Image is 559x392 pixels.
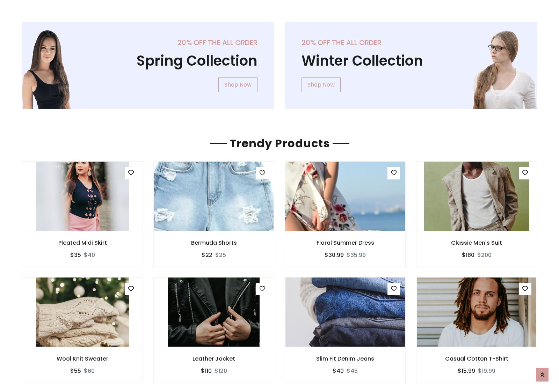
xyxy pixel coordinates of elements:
[70,368,81,374] h6: $55
[478,367,495,375] del: $19.99
[22,239,143,246] h6: Pleated Midi Skirt
[302,38,520,47] h5: 20% off the all order
[201,368,212,374] h6: $110
[39,38,257,47] h5: 20% off the all order
[477,251,492,259] del: $200
[347,251,366,259] del: $35.99
[70,252,81,258] h6: $35
[154,355,274,362] h6: Leather Jacket
[154,239,274,246] h6: Bermuda Shorts
[458,368,475,374] h6: $15.99
[285,355,405,362] h6: Slim Fit Denim Jeans
[302,77,341,92] a: Shop Now
[202,252,212,258] h6: $22
[84,367,95,375] del: $60
[333,368,344,374] h6: $40
[218,77,257,92] a: Shop Now
[285,239,405,246] h6: Floral Summer Dress
[215,251,226,259] del: $25
[416,355,537,362] h6: Casual Cotton T-Shirt
[302,52,520,69] h1: Winter Collection
[22,355,143,362] h6: Wool Knit Sweater
[39,52,257,69] h1: Spring Collection
[347,367,358,375] del: $45
[215,367,227,375] del: $120
[325,252,344,258] h6: $30.99
[227,135,333,151] span: Trendy Products
[84,251,95,259] del: $40
[462,252,474,258] h6: $180
[416,239,537,246] h6: Classic Men's Suit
